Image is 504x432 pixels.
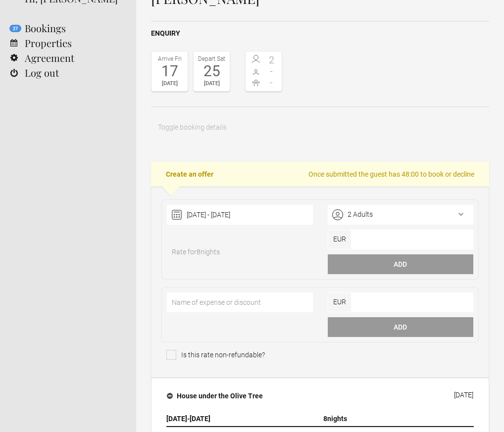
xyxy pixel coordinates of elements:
[264,55,280,65] span: 2
[264,66,280,76] span: -
[167,391,263,401] h4: House under the Olive Tree
[190,415,210,423] span: [DATE]
[197,248,201,256] span: 8
[308,169,474,179] span: Once submitted the guest has 48:00 to book or decline
[154,64,185,79] div: 17
[151,117,233,137] button: Toggle booking details
[328,254,474,274] button: Add
[167,292,313,312] input: Name of expense or discount
[454,391,473,399] div: [DATE]
[196,54,227,64] div: Depart Sat
[154,54,185,64] div: Arrive Fri
[166,411,289,427] th: -
[196,64,227,79] div: 25
[328,230,352,249] span: EUR
[166,415,187,423] span: [DATE]
[264,78,280,88] span: -
[159,385,481,406] button: House under the Olive Tree [DATE]
[151,28,489,39] h2: Enquiry
[166,350,265,360] span: Is this rate non-refundable?
[328,317,474,337] button: Add
[196,79,227,89] div: [DATE]
[167,247,225,262] span: Rate for nights
[328,292,352,312] span: EUR
[154,79,185,89] div: [DATE]
[9,25,21,32] flynt-notification-badge: 27
[323,415,327,423] span: 8
[151,162,489,187] h2: Create an offer
[289,411,351,427] th: nights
